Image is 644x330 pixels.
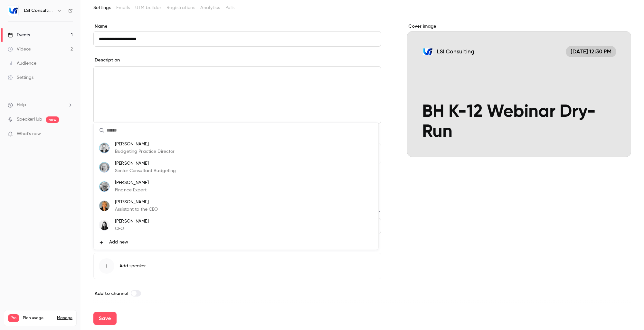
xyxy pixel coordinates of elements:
[115,179,149,186] p: [PERSON_NAME]
[115,141,175,148] p: [PERSON_NAME]
[115,160,176,167] p: [PERSON_NAME]
[109,239,128,246] span: Add new
[99,201,109,211] img: Alanna Robbins
[115,148,175,155] p: Budgeting Practice Director
[99,181,109,192] img: Todd Dry
[115,199,158,206] p: [PERSON_NAME]
[115,225,149,232] p: CEO
[115,206,158,213] p: Assistant to the CEO
[115,187,149,194] p: Finance Expert
[115,168,176,174] p: Senior Consultant Budgeting
[99,220,109,230] img: Caroline Silva
[99,162,109,172] img: Kelsey Czeck
[99,143,109,153] img: Charles Collins
[115,218,149,225] p: [PERSON_NAME]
